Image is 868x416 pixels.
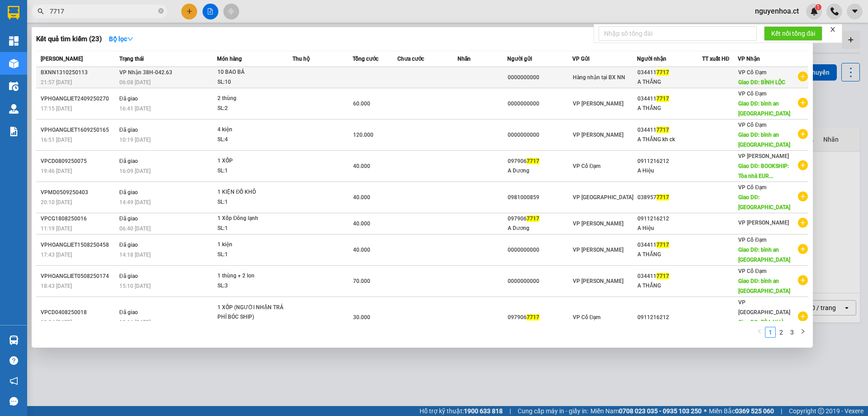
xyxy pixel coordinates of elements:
[573,220,623,227] span: VP [PERSON_NAME]
[41,79,72,86] span: 21:57 [DATE]
[754,327,765,338] button: left
[119,79,151,86] span: 06:08 [DATE]
[738,69,766,76] span: VP Cổ Đạm
[656,127,669,133] span: 7717
[41,105,72,112] span: 17:15 [DATE]
[119,273,138,279] span: Đã giao
[776,327,787,338] li: 2
[508,245,572,255] div: 0000000000
[573,132,623,138] span: VP [PERSON_NAME]
[830,26,836,33] span: close
[217,166,285,176] div: SL: 1
[109,35,133,43] strong: Bộ lọc
[353,100,370,107] span: 60.000
[217,187,285,197] div: 1 KIỆN ĐỒ KHÔ
[508,130,572,140] div: 0000000000
[41,157,117,166] div: VPCD0809250075
[599,26,757,41] input: Nhập số tổng đài
[217,303,285,322] div: 1 XỐP (NGƯỜI NHẬN TRẢ PHÍ BÓC SHIP)
[738,184,766,191] span: VP Cổ Đạm
[573,100,623,107] span: VP [PERSON_NAME]
[9,397,18,406] span: message
[757,329,762,334] span: left
[119,319,151,325] span: 18:16 [DATE]
[738,220,789,226] span: VP [PERSON_NAME]
[9,36,19,46] img: dashboard-icon
[458,56,471,62] span: Nhãn
[637,224,702,233] div: A Hiệu
[508,166,572,176] div: A Dương
[41,125,117,135] div: VPHOANGLIET1609250165
[738,122,766,128] span: VP Cổ Đạm
[508,224,572,233] div: A Dương
[798,275,808,285] span: plus-circle
[9,59,19,68] img: warehouse-icon
[507,56,532,62] span: Người gửi
[353,56,378,62] span: Tổng cước
[637,214,702,224] div: 0911216212
[41,94,117,104] div: VPHOANGLIET2409250270
[738,237,766,243] span: VP Cổ Đạm
[41,68,117,77] div: BXNN1310250113
[292,56,310,62] span: Thu hộ
[119,105,151,112] span: 16:41 [DATE]
[41,283,72,289] span: 18:43 [DATE]
[656,69,669,76] span: 7717
[573,314,601,320] span: VP Cổ Đạm
[800,329,806,334] span: right
[353,194,370,201] span: 40.000
[9,104,19,114] img: warehouse-icon
[798,191,808,201] span: plus-circle
[637,56,666,62] span: Người nhận
[508,73,572,82] div: 0000000000
[119,96,138,102] span: Đã giao
[764,26,822,41] button: Kết nối tổng đài
[787,327,797,338] li: 3
[119,158,138,164] span: Đã giao
[771,29,815,38] span: Kết nối tổng đài
[353,220,370,227] span: 40.000
[119,283,151,289] span: 15:10 [DATE]
[787,327,797,337] a: 3
[656,96,669,102] span: 7717
[217,214,285,224] div: 1 Xốp Đông lạnh
[738,278,790,294] span: Giao DĐ: bình an [GEOGRAPHIC_DATA]
[217,271,285,281] div: 1 thùng + 2 lon
[41,225,72,232] span: 11:19 [DATE]
[119,215,138,222] span: Đã giao
[8,6,19,19] img: logo-vxr
[353,163,370,169] span: 40.000
[754,327,765,338] li: Previous Page
[127,36,133,42] span: down
[119,56,144,62] span: Trạng thái
[637,166,702,176] div: A Hiệu
[637,68,702,77] div: 034411
[738,268,766,274] span: VP Cổ Đạm
[738,163,789,179] span: Giao DĐ: BOOKSHIP: Tòa nhà EUR...
[637,281,702,291] div: A THẮNG
[9,127,19,136] img: solution-icon
[637,193,702,202] div: 038957
[353,278,370,284] span: 70.000
[798,311,808,321] span: plus-circle
[119,252,151,258] span: 14:18 [DATE]
[41,199,72,206] span: 20:10 [DATE]
[217,224,285,234] div: SL: 1
[119,127,138,133] span: Đã giao
[776,327,786,337] a: 2
[217,56,242,62] span: Món hàng
[798,160,808,170] span: plus-circle
[656,194,669,201] span: 7717
[573,247,623,253] span: VP [PERSON_NAME]
[637,104,702,113] div: A THẮNG
[217,67,285,77] div: 10 BAO BẢ
[508,313,572,322] div: 097906
[637,125,702,135] div: 034411
[798,98,808,108] span: plus-circle
[656,273,669,279] span: 7717
[119,137,151,143] span: 10:19 [DATE]
[738,100,790,117] span: Giao DĐ: bình an [GEOGRAPHIC_DATA]
[508,193,572,202] div: 0981000859
[798,72,808,81] span: plus-circle
[119,189,138,196] span: Đã giao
